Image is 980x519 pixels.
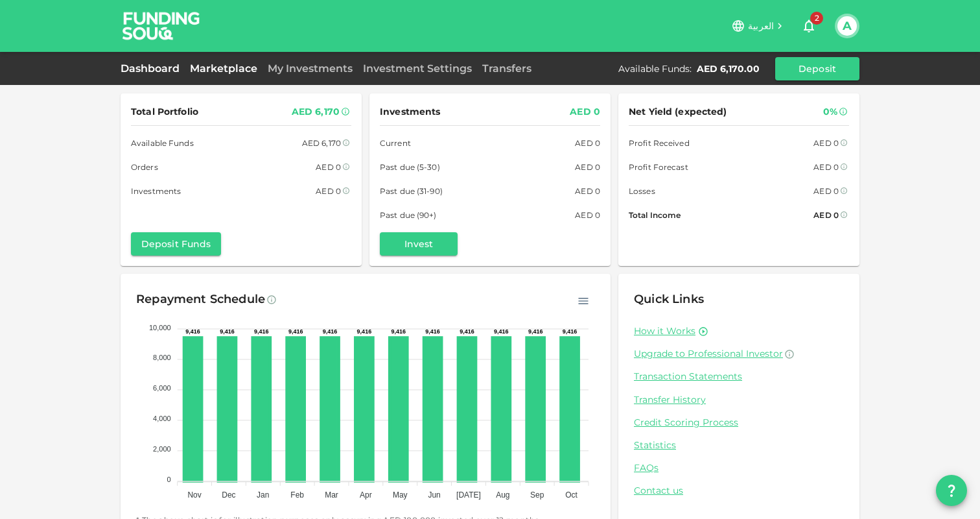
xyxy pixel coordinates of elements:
a: My Investments [262,62,358,75]
div: 0% [823,104,837,120]
tspan: May [393,490,408,500]
tspan: 6,000 [153,384,171,392]
span: Past due (90+) [380,208,437,222]
tspan: 4,000 [153,415,171,422]
div: AED 0 [575,160,600,174]
tspan: Dec [222,490,235,500]
span: Available Funds [131,136,194,150]
button: Deposit [775,57,859,80]
div: AED 0 [813,184,839,198]
tspan: [DATE] [456,490,481,500]
tspan: 8,000 [153,354,171,361]
tspan: Jan [257,490,269,500]
span: العربية [748,20,774,32]
div: AED 0 [575,184,600,198]
span: Total Income [629,208,681,222]
span: Orders [131,160,158,174]
span: Profit Forecast [629,160,688,174]
div: Available Funds : [618,62,692,75]
div: AED 0 [813,208,839,222]
span: Net Yield (expected) [629,104,727,120]
div: AED 6,170 [292,104,340,120]
span: Past due (31-90) [380,184,443,198]
span: Upgrade to Professional Investor [634,348,783,359]
tspan: Jun [428,490,440,500]
span: Profit Received [629,136,690,150]
span: Investments [380,104,440,120]
tspan: 10,000 [149,324,171,332]
tspan: 0 [167,476,171,483]
tspan: Nov [187,490,201,500]
button: question [936,475,967,506]
tspan: Aug [496,490,509,500]
div: AED 0 [570,104,600,120]
button: Invest [380,232,458,256]
div: AED 6,170 [302,136,341,150]
tspan: Feb [290,490,304,500]
span: Quick Links [634,292,704,306]
div: AED 0 [316,184,341,198]
tspan: Oct [565,490,577,500]
a: Transfer History [634,394,844,406]
div: AED 0 [575,208,600,222]
div: AED 0 [575,136,600,150]
span: Past due (5-30) [380,160,440,174]
button: Deposit Funds [131,232,221,256]
a: Credit Scoring Process [634,416,844,429]
tspan: 2,000 [153,445,171,453]
span: Current [380,136,411,150]
tspan: Sep [530,490,544,500]
div: Repayment Schedule [136,289,265,310]
div: AED 0 [813,160,839,174]
a: How it Works [634,325,695,337]
div: AED 0 [813,136,839,150]
a: Contact us [634,485,844,497]
a: FAQs [634,462,844,474]
button: A [837,16,857,36]
a: Investment Settings [358,62,477,75]
span: 2 [810,12,823,25]
a: Dashboard [121,62,185,75]
span: Total Portfolio [131,104,198,120]
span: Investments [131,184,181,198]
a: Transfers [477,62,537,75]
a: Transaction Statements [634,370,844,383]
a: Marketplace [185,62,262,75]
a: Statistics [634,439,844,452]
div: AED 6,170.00 [697,62,760,75]
button: 2 [796,13,822,39]
tspan: Mar [325,490,338,500]
a: Upgrade to Professional Investor [634,348,844,360]
span: Losses [629,184,655,198]
div: AED 0 [316,160,341,174]
tspan: Apr [360,490,372,500]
